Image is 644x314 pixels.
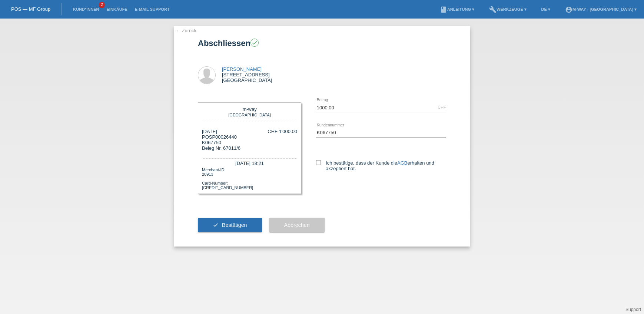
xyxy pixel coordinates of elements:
[176,28,196,33] a: ← Zurück
[204,112,295,117] div: [GEOGRAPHIC_DATA]
[213,222,219,228] i: check
[69,7,103,11] a: Kund*innen
[11,6,50,12] a: POS — MF Group
[538,7,554,11] a: DE ▾
[222,222,247,228] span: Bestätigen
[438,105,446,109] div: CHF
[99,2,105,8] span: 2
[489,6,497,13] i: build
[131,7,173,11] a: E-Mail Support
[222,66,272,83] div: [STREET_ADDRESS] [GEOGRAPHIC_DATA]
[397,160,407,166] a: AGB
[204,106,295,112] div: m-way
[198,218,262,232] button: check Bestätigen
[625,307,641,312] a: Support
[316,160,446,171] label: Ich bestätige, dass der Kunde die erhalten und akzeptiert hat.
[222,66,262,72] a: [PERSON_NAME]
[198,39,446,48] h1: Abschliessen
[202,129,240,151] div: [DATE] POSP00026440 Beleg Nr. 67011/6
[103,7,131,11] a: Einkäufe
[561,7,640,11] a: account_circlem-way - [GEOGRAPHIC_DATA] ▾
[284,222,310,228] span: Abbrechen
[202,140,221,145] span: K067750
[202,167,297,190] div: Merchant-ID: 20913 Card-Number: [CREDIT_CARD_NUMBER]
[269,218,325,232] button: Abbrechen
[440,6,447,13] i: book
[251,39,258,46] i: check
[565,6,572,13] i: account_circle
[485,7,530,11] a: buildWerkzeuge ▾
[202,158,297,167] div: [DATE] 18:21
[268,129,297,134] div: CHF 1'000.00
[436,7,478,11] a: bookAnleitung ▾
